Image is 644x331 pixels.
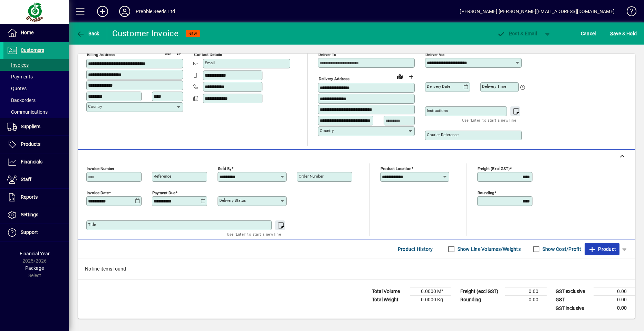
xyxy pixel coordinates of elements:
td: Total Volume [368,287,410,296]
span: Settings [21,212,38,217]
mat-label: Sold by [218,166,231,171]
span: Cancel [581,28,596,39]
td: 0.0000 Kg [410,296,451,304]
mat-label: Product location [381,166,411,171]
button: Back [75,27,101,40]
mat-label: Order number [299,174,324,179]
td: 0.00 [594,296,635,304]
span: Staff [21,177,31,182]
td: 0.00 [505,296,547,304]
span: ave & Hold [610,28,637,39]
span: S [610,31,613,36]
td: 0.00 [594,287,635,296]
mat-label: Delivery date [427,84,450,89]
span: NEW [189,31,197,36]
mat-label: Invoice number [87,166,114,171]
label: Show Cost/Profit [541,246,581,253]
button: Post & Email [493,27,540,40]
span: Reports [21,194,38,200]
td: Rounding [457,296,505,304]
span: Home [21,30,33,35]
mat-hint: Use 'Enter' to start a new line [227,230,281,238]
span: Backorders [7,97,36,103]
mat-label: Rounding [478,190,494,195]
a: Products [3,136,69,153]
span: Package [25,265,44,271]
button: Add [92,5,114,18]
a: View on map [394,71,405,82]
span: Payments [7,74,33,79]
mat-label: Payment due [152,190,175,195]
td: GST [552,296,594,304]
td: 0.0000 M³ [410,287,451,296]
div: No line items found [78,258,635,280]
span: Product History [398,244,433,255]
a: Quotes [3,83,69,94]
mat-label: Delivery status [219,198,246,203]
a: Settings [3,206,69,224]
mat-label: Deliver via [425,52,444,57]
button: Product History [395,243,436,255]
mat-label: Delivery time [482,84,506,89]
span: Financial Year [20,251,50,256]
mat-label: Reference [154,174,171,179]
button: Save & Hold [608,27,638,40]
div: Prebble Seeds Ltd [136,6,175,17]
button: Product [585,243,619,255]
span: Products [21,141,40,147]
td: GST exclusive [552,287,594,296]
label: Show Line Volumes/Weights [456,246,521,253]
button: Copy to Delivery address [174,47,185,58]
mat-label: Country [320,128,334,133]
td: Total Weight [368,296,410,304]
mat-label: Deliver To [318,52,336,57]
button: Profile [114,5,136,18]
span: Quotes [7,86,27,91]
a: View on map [163,47,174,58]
div: [PERSON_NAME] [PERSON_NAME][EMAIL_ADDRESS][DOMAIN_NAME] [460,6,615,17]
mat-label: Freight (excl GST) [478,166,510,171]
mat-label: Email [205,60,215,65]
span: Invoices [7,62,29,68]
a: Invoices [3,59,69,71]
span: Suppliers [21,124,40,129]
mat-label: Courier Reference [427,132,459,137]
a: Reports [3,189,69,206]
app-page-header-button: Back [69,27,107,40]
a: Payments [3,71,69,83]
span: Financials [21,159,42,164]
td: 0.00 [594,304,635,313]
td: GST inclusive [552,304,594,313]
span: Support [21,229,38,235]
a: Support [3,224,69,241]
a: Staff [3,171,69,188]
div: Customer Invoice [112,28,179,39]
span: Communications [7,109,48,115]
a: Suppliers [3,118,69,135]
a: Backorders [3,94,69,106]
mat-label: Instructions [427,108,448,113]
a: Knowledge Base [622,1,635,24]
span: ost & Email [497,31,537,36]
mat-hint: Use 'Enter' to start a new line [462,116,516,124]
button: Cancel [579,27,598,40]
button: Choose address [405,71,416,82]
a: Communications [3,106,69,118]
td: 0.00 [505,287,547,296]
a: Home [3,24,69,41]
span: Back [76,31,99,36]
mat-label: Country [88,104,102,109]
span: Customers [21,47,44,53]
td: Freight (excl GST) [457,287,505,296]
span: P [509,31,512,36]
a: Financials [3,153,69,171]
mat-label: Invoice date [87,190,109,195]
mat-label: Title [88,222,96,227]
span: Product [588,244,616,255]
